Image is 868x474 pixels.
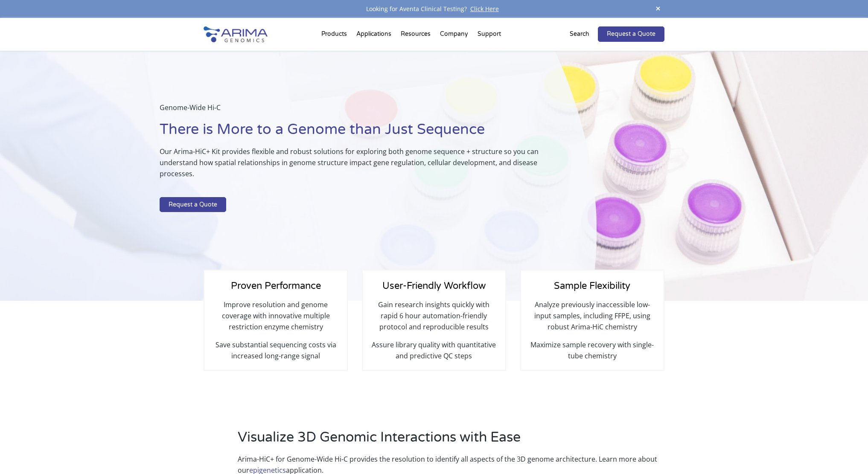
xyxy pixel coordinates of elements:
p: Search [570,29,589,40]
span: Sample Flexibility [554,280,630,291]
span: Proven Performance [231,280,321,291]
a: Request a Quote [598,26,664,42]
p: Our Arima-HiC+ Kit provides flexible and robust solutions for exploring both genome sequence + st... [160,146,553,186]
p: Save substantial sequencing costs via increased long-range signal [213,339,338,361]
span: User-Friendly Workflow [382,280,486,291]
div: Looking for Aventa Clinical Testing? [204,3,664,15]
p: Genome-Wide Hi-C [160,102,553,120]
h2: Visualize 3D Genomic Interactions with Ease [238,428,664,454]
a: Click Here [467,5,502,13]
a: Request a Quote [160,197,226,212]
p: Improve resolution and genome coverage with innovative multiple restriction enzyme chemistry [213,299,338,339]
p: Maximize sample recovery with single-tube chemistry [530,339,655,361]
p: Gain research insights quickly with rapid 6 hour automation-friendly protocol and reproducible re... [371,299,497,339]
p: Analyze previously inaccessible low-input samples, including FFPE, using robust Arima-HiC chemistry [530,299,655,339]
img: Arima-Genomics-logo [204,26,268,42]
h1: There is More to a Genome than Just Sequence [160,120,553,146]
p: Assure library quality with quantitative and predictive QC steps [371,339,497,361]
